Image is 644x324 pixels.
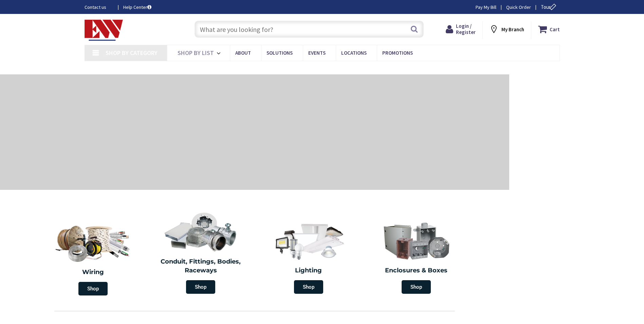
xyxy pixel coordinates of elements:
a: Conduit, Fittings, Bodies, Raceways Shop [149,209,253,297]
span: Login / Register [456,23,476,35]
span: Promotions [382,50,413,56]
a: Lighting Shop [256,217,361,297]
h2: Wiring [42,268,144,277]
strong: Cart [550,23,560,35]
a: Help Center [123,4,151,11]
span: Shop By Category [106,49,158,57]
span: Shop [402,280,431,294]
input: What are you looking for? [195,21,424,38]
span: Events [308,50,326,56]
a: Login / Register [446,23,476,35]
h2: Lighting [260,266,357,275]
span: About [235,50,251,56]
h2: Enclosures & Boxes [368,266,465,275]
a: Wiring Shop [39,217,147,299]
a: Pay My Bill [476,4,496,11]
span: Solutions [266,50,293,56]
a: Enclosures & Boxes Shop [364,217,469,297]
span: Shop [78,282,108,295]
img: Electrical Wholesalers, Inc. [85,20,123,41]
span: Shop By List [178,49,214,57]
span: Shop [186,280,215,294]
a: Quick Order [506,4,531,11]
strong: My Branch [501,26,524,33]
a: Cart [538,23,560,35]
div: My Branch [489,23,524,35]
span: Locations [341,50,367,56]
span: Tour [541,4,558,10]
h2: Conduit, Fittings, Bodies, Raceways [152,257,250,275]
span: Shop [294,280,323,294]
a: Contact us [85,4,112,11]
